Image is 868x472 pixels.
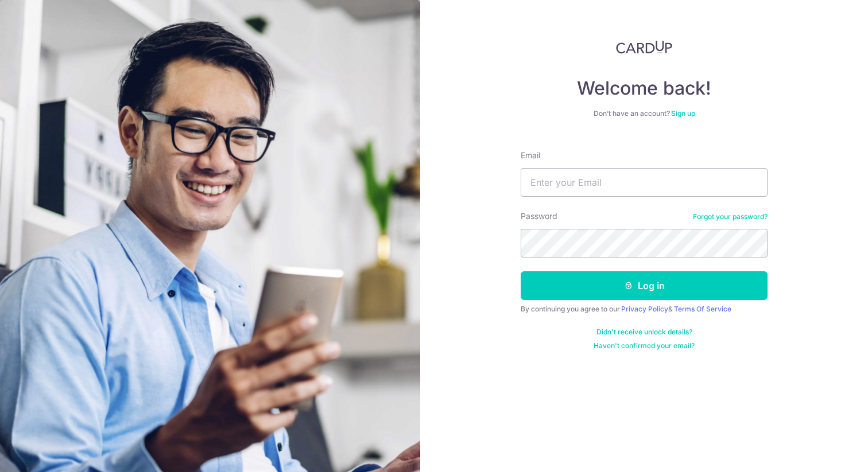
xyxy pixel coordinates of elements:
[616,40,672,54] img: CardUp Logo
[521,271,768,300] button: Log in
[521,210,557,222] label: Password
[621,305,668,313] a: Privacy Policy
[521,77,768,100] h4: Welcome back!
[521,305,768,314] div: By continuing you agree to our &
[521,150,540,161] label: Email
[521,168,768,197] input: Enter your Email
[674,305,731,313] a: Terms Of Service
[521,109,768,118] div: Don’t have an account?
[596,327,692,337] a: Didn't receive unlock details?
[594,341,695,350] a: Haven't confirmed your email?
[693,212,768,221] a: Forgot your password?
[671,109,695,118] a: Sign up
